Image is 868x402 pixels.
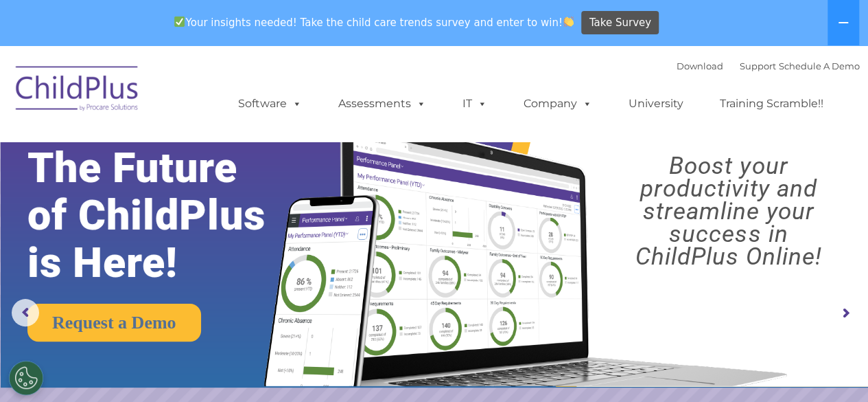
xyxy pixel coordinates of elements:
span: Your insights needed! Take the child care trends survey and enter to win! [169,9,580,36]
a: Schedule A Demo [779,60,860,71]
rs-layer: Boost your productivity and streamline your success in ChildPlus Online! [600,155,857,268]
a: Company [510,90,606,118]
img: ✅ [174,16,185,27]
rs-layer: The Future of ChildPlus is Here! [27,144,305,287]
font: | [677,60,860,71]
img: ChildPlus by Procare Solutions [9,56,146,125]
a: IT [449,90,501,118]
a: Assessments [325,90,440,118]
span: Last name [191,91,233,101]
a: Software [224,90,316,118]
a: Support [740,60,776,71]
a: Take Survey [581,11,659,35]
a: University [615,90,697,118]
span: Phone number [191,147,249,157]
img: 👏 [563,16,574,27]
a: Request a Demo [27,304,201,342]
a: Download [677,60,723,71]
a: Training Scramble!! [706,90,837,118]
button: Cookies Settings [9,361,43,395]
span: Take Survey [589,11,651,35]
